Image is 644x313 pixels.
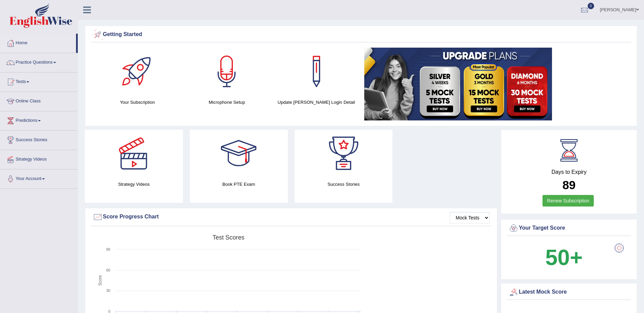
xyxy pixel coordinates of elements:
[96,99,179,106] h4: Your Subscription
[93,30,629,40] div: Getting Started
[106,289,110,293] text: 30
[106,247,110,251] text: 90
[185,99,268,106] h4: Microphone Setup
[0,150,78,167] a: Strategy Videos
[0,92,78,109] a: Online Class
[0,169,78,186] a: Your Account
[0,53,78,70] a: Practice Questions
[0,111,78,128] a: Predictions
[0,34,76,51] a: Home
[98,275,103,286] tspan: Score
[295,181,393,188] h4: Success Stories
[509,287,629,297] div: Latest Mock Score
[106,268,110,272] text: 60
[509,223,629,233] div: Your Target Score
[93,212,490,222] div: Score Progress Chart
[545,245,583,270] b: 50+
[190,181,288,188] h4: Book PTE Exam
[85,181,183,188] h4: Strategy Videos
[364,48,552,120] img: small5.jpg
[0,131,78,148] a: Success Stories
[588,3,594,9] span: 0
[509,169,629,175] h4: Days to Expiry
[0,72,78,89] a: Tests
[542,195,594,207] a: Renew Subscription
[275,99,357,106] h4: Update [PERSON_NAME] Login Detail
[213,234,244,241] tspan: Test scores
[563,178,576,192] b: 89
